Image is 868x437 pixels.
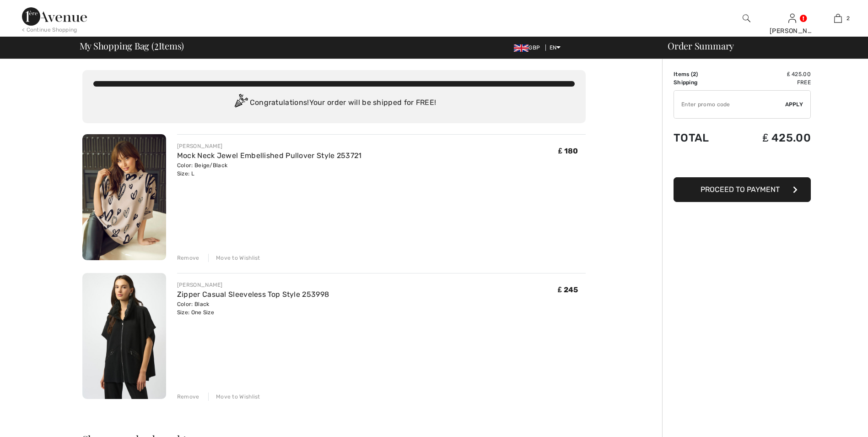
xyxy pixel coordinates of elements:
[732,122,811,153] td: ₤ 425.00
[846,14,850,22] span: 2
[22,26,77,34] div: < Continue Shopping
[788,14,796,22] a: Sign In
[177,300,329,317] div: Color: Black Size: One Size
[177,254,199,262] div: Remove
[232,94,250,112] img: Congratulation2.svg
[514,44,528,52] img: UK Pound
[558,285,578,294] span: ₤ 245
[80,41,184,50] span: My Shopping Bag ( Items)
[815,13,860,24] a: 2
[785,100,803,109] span: Apply
[177,151,362,160] a: Mock Neck Jewel Embellished Pullover Style 253721
[674,70,732,78] td: Items ( )
[208,254,260,262] div: Move to Wishlist
[732,70,811,78] td: ₤ 425.00
[177,142,362,150] div: [PERSON_NAME]
[674,153,811,174] iframe: PayPal
[82,134,166,260] img: Mock Neck Jewel Embellished Pullover Style 253721
[770,26,814,36] div: [PERSON_NAME]
[22,7,87,26] img: 1ère Avenue
[177,281,329,289] div: [PERSON_NAME]
[788,13,796,24] img: My Info
[550,44,561,51] span: EN
[154,39,159,51] span: 2
[834,13,842,24] img: My Bag
[743,13,750,24] img: search the website
[82,273,166,399] img: Zipper Casual Sleeveless Top Style 253998
[693,71,696,77] span: 2
[657,41,863,50] div: Order Summary
[177,290,329,299] a: Zipper Casual Sleeveless Top Style 253998
[674,122,732,153] td: Total
[674,177,811,202] button: Proceed to Payment
[177,393,199,401] div: Remove
[674,91,785,118] input: Promo code
[177,161,362,178] div: Color: Beige/Black Size: L
[809,410,859,432] iframe: Opens a widget where you can find more information
[93,94,575,112] div: Congratulations! Your order will be shipped for FREE!
[674,78,732,87] td: Shipping
[732,78,811,87] td: Free
[558,147,578,155] span: ₤ 180
[208,393,260,401] div: Move to Wishlist
[701,185,780,194] span: Proceed to Payment
[514,44,544,51] span: GBP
